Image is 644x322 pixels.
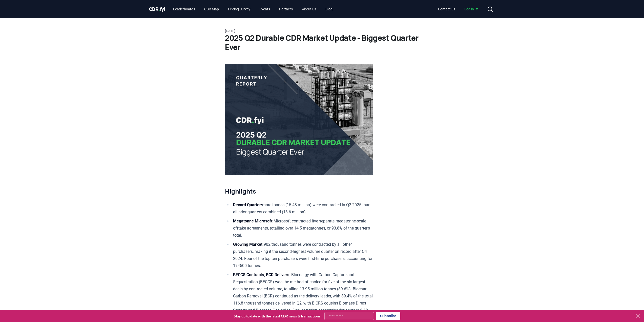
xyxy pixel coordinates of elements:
a: Blog [321,5,337,14]
a: CDR.fyi [149,6,165,13]
a: About Us [298,5,320,14]
h2: Highlights [225,187,373,195]
strong: Growing Market: [233,242,264,247]
img: blog post image [225,64,373,175]
li: more tonnes (15.48 million) were contracted in Q2 2025 than all prior quarters combined (13.6 mil... [232,201,373,216]
li: 902 thousand tonnes were contracted by all other purchasers, making it the second-highest volume ... [232,241,373,269]
strong: Record Quarter: [233,202,262,207]
strong: BECCS Contracts, BCR Delivers [233,272,289,277]
li: : Bioenergy with Carbon Capture and Sequestration (BECCS) was the method of choice for five of th... [232,271,373,314]
span: . [158,6,160,12]
a: Partners [275,5,297,14]
span: Log in [464,7,479,12]
nav: Main [169,5,337,14]
strong: Megatonne Microsoft: [233,219,274,223]
h1: 2025 Q2 Durable CDR Market Update - Biggest Quarter Ever [225,33,419,52]
a: Log in [460,5,483,14]
a: Events [255,5,274,14]
a: Leaderboards [169,5,199,14]
li: Microsoft contracted five separate megatonne-scale offtake agreements, totalling over 14.5 megato... [232,218,373,239]
a: Contact us [434,5,459,14]
nav: Main [434,5,483,14]
span: CDR fyi [149,6,165,12]
a: CDR Map [200,5,223,14]
p: [DATE] [225,28,419,33]
a: Pricing Survey [224,5,254,14]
